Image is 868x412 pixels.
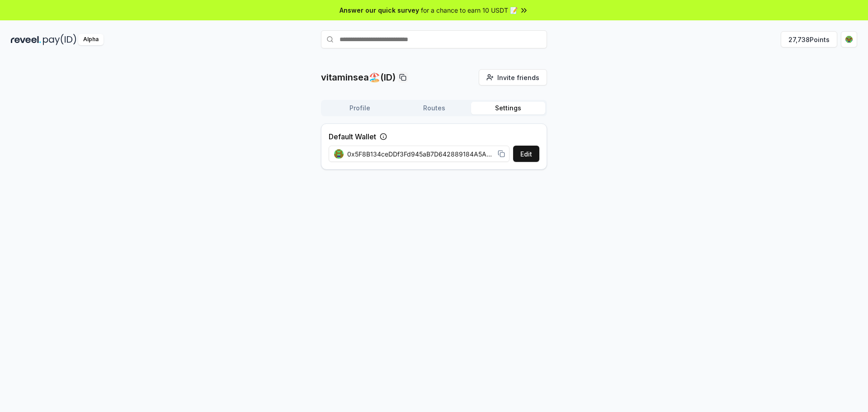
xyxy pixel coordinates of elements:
[347,149,494,159] span: 0x5F8B134ceDDf3Fd945aB7D642889184A5A1fbB7c
[43,34,76,45] img: pay_id
[340,5,419,15] span: Answer our quick survey
[11,34,41,45] img: reveel_dark
[78,34,104,45] div: Alpha
[471,102,545,114] button: Settings
[781,31,837,47] button: 27,738Points
[323,102,397,114] button: Profile
[479,69,547,85] button: Invite friends
[497,73,539,82] span: Invite friends
[421,5,518,15] span: for a chance to earn 10 USDT 📝
[329,131,376,142] label: Default Wallet
[513,146,539,162] button: Edit
[321,71,396,84] p: vitaminsea🏖️(ID)
[397,102,471,114] button: Routes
